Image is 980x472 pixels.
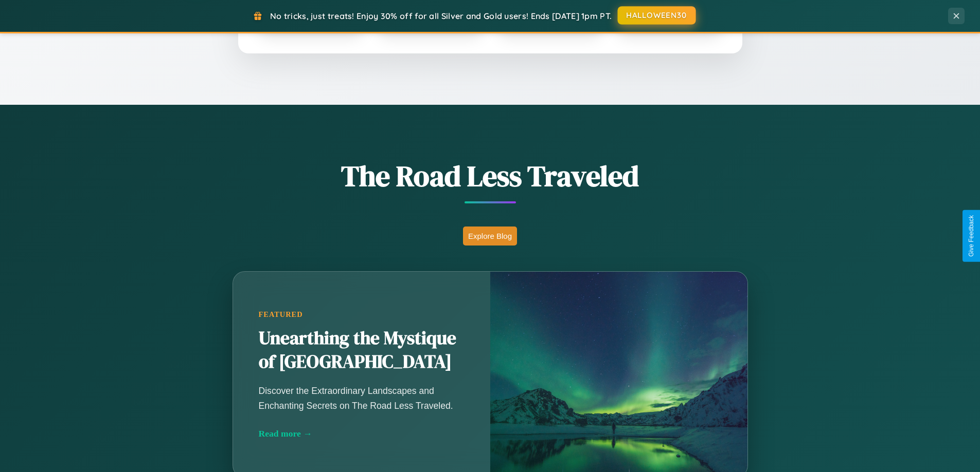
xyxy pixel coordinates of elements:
div: Featured [259,310,465,319]
button: HALLOWEEN30 [618,6,696,25]
h1: The Road Less Traveled [182,156,799,196]
div: Read more → [259,428,465,439]
button: Explore Blog [463,226,517,246]
span: No tricks, just treats! Enjoy 30% off for all Silver and Gold users! Ends [DATE] 1pm PT. [270,11,612,21]
p: Discover the Extraordinary Landscapes and Enchanting Secrets on The Road Less Traveled. [259,384,465,412]
h2: Unearthing the Mystique of [GEOGRAPHIC_DATA] [259,327,465,374]
div: Give Feedback [968,215,975,257]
